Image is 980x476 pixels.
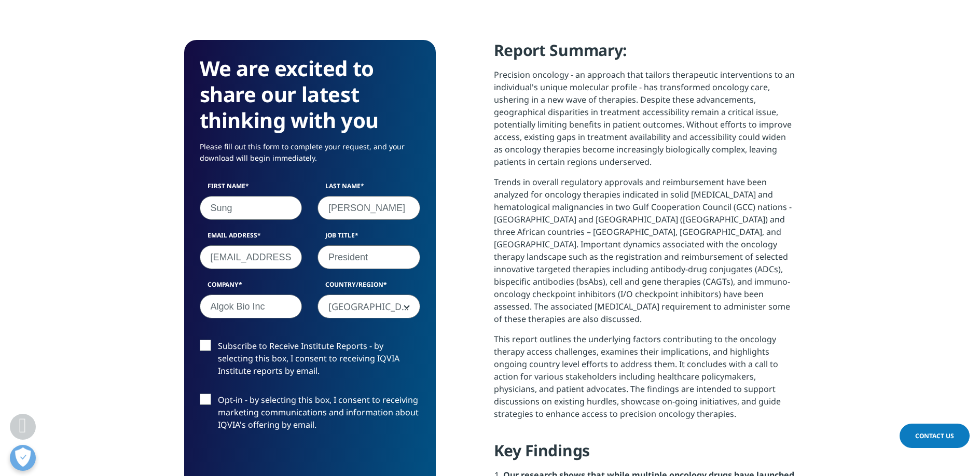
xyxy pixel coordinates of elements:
[494,40,796,68] h4: Report Summary:
[200,394,420,437] label: Opt-in - by selecting this box, I consent to receiving marketing communications and information a...
[318,231,420,245] label: Job Title
[200,181,302,196] label: First Name
[318,295,420,319] span: United States
[200,340,420,383] label: Subscribe to Receive Institute Reports - by selecting this box, I consent to receiving IQVIA Inst...
[494,68,796,176] p: Precision oncology - an approach that tailors therapeutic interventions to an individual's unique...
[494,333,796,428] p: This report outlines the underlying factors contributing to the oncology therapy access challenge...
[200,141,420,172] p: Please fill out this form to complete your request, and your download will begin immediately.
[200,55,420,133] h3: We are excited to share our latest thinking with you
[318,280,420,295] label: Country/Region
[200,280,302,295] label: Company
[10,445,36,471] button: Open Preferences
[318,295,420,318] span: United States
[494,440,796,469] h4: Key Findings
[915,431,954,440] span: Contact Us
[200,231,302,245] label: Email Address
[494,176,796,333] p: Trends in overall regulatory approvals and reimbursement have been analyzed for oncology therapie...
[900,424,970,448] a: Contact Us
[318,181,420,196] label: Last Name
